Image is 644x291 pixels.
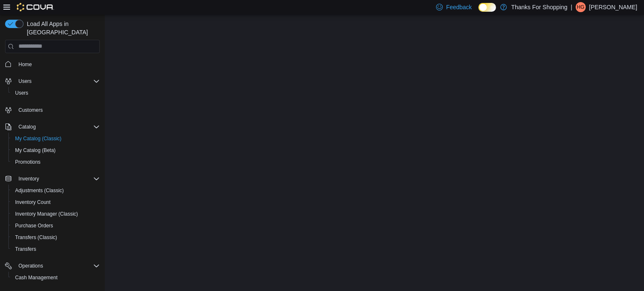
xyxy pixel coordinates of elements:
p: [PERSON_NAME] [589,2,637,12]
span: Load All Apps in [GEOGRAPHIC_DATA] [23,20,100,36]
span: Home [15,59,100,70]
button: Operations [15,261,47,271]
span: Cash Management [15,274,57,281]
button: Adjustments (Classic) [8,185,103,196]
a: Transfers [12,244,39,254]
span: Inventory Count [15,199,51,206]
span: My Catalog (Classic) [15,135,62,142]
span: Transfers [12,244,100,254]
button: Transfers [8,243,103,255]
button: Purchase Orders [8,220,103,232]
button: Operations [2,260,103,272]
button: Promotions [8,156,103,168]
span: Catalog [15,122,100,132]
span: Promotions [12,157,100,167]
span: Catalog [18,124,36,130]
span: Transfers (Classic) [12,232,100,242]
button: Users [2,75,103,87]
span: Operations [15,261,100,271]
span: Inventory Manager (Classic) [12,209,100,219]
span: Inventory Manager (Classic) [15,211,78,217]
span: Inventory Count [12,197,100,207]
p: | [571,2,572,12]
a: Inventory Manager (Classic) [12,209,81,219]
span: HG [577,2,584,12]
span: Users [12,88,100,98]
span: Operations [18,263,43,269]
p: Thanks For Shopping [511,2,567,12]
span: Purchase Orders [15,222,53,229]
a: Users [12,88,31,98]
span: Home [18,61,32,68]
span: Users [15,90,28,96]
button: Users [8,87,103,99]
span: Users [15,76,100,86]
button: Inventory [2,173,103,185]
button: Inventory Manager (Classic) [8,208,103,220]
span: My Catalog (Beta) [12,145,100,155]
span: Purchase Orders [12,221,100,231]
div: H Griffin [576,2,586,12]
a: Home [15,59,35,70]
button: My Catalog (Beta) [8,144,103,156]
a: Inventory Count [12,197,54,207]
button: Catalog [2,121,103,133]
span: Adjustments (Classic) [12,185,100,196]
a: Promotions [12,157,44,167]
span: Customers [18,107,43,113]
span: Users [18,78,31,85]
span: My Catalog (Classic) [12,134,100,144]
span: Inventory [15,174,100,184]
img: Cova [17,3,54,11]
a: Adjustments (Classic) [12,185,67,196]
button: Inventory [15,174,42,184]
span: Transfers [15,246,36,252]
span: Inventory [18,175,39,182]
button: Customers [2,104,103,116]
button: Transfers (Classic) [8,232,103,243]
a: Purchase Orders [12,221,57,231]
a: My Catalog (Classic) [12,134,65,144]
button: Cash Management [8,272,103,283]
button: Home [2,58,103,70]
span: Promotions [15,159,41,165]
input: Dark Mode [478,3,496,12]
span: Adjustments (Classic) [15,187,64,194]
span: Transfers (Classic) [15,234,57,241]
button: Users [15,76,35,86]
span: Customers [15,105,100,115]
a: Transfers (Classic) [12,232,60,242]
button: Catalog [15,122,39,132]
span: Feedback [446,3,472,11]
button: My Catalog (Classic) [8,133,103,144]
button: Inventory Count [8,196,103,208]
span: Cash Management [12,273,100,283]
a: Cash Management [12,273,61,283]
span: My Catalog (Beta) [15,147,56,154]
a: Customers [15,105,46,115]
a: My Catalog (Beta) [12,145,59,155]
